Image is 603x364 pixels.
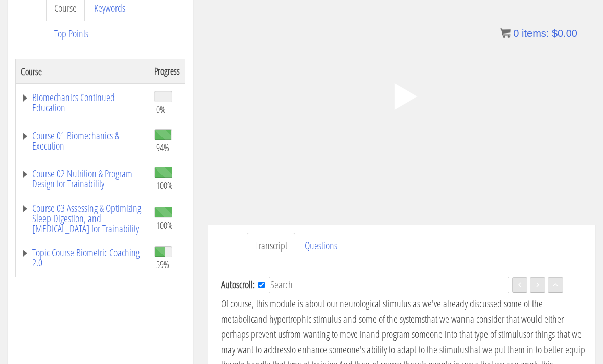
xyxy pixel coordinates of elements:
a: Course 02 Nutrition & Program Design for Trainability [21,169,144,189]
span: from wanting to move in [286,328,366,342]
span: and hypertrophic stimulus and some of the systems [254,312,425,326]
a: Course 03 Assessing & Optimizing Sleep Digestion, and [MEDICAL_DATA] for Trainability [21,204,144,234]
span: 100% [156,180,173,191]
bdi: 0.00 [552,28,577,39]
span: 0% [156,104,166,115]
span: items: [522,28,549,39]
input: Search [269,277,509,294]
span: 100% [156,220,173,231]
span: and program someone into that type of stimulus [366,328,526,342]
th: Progress [149,60,185,84]
span: 94% [156,142,169,154]
a: 0 items: $0.00 [500,28,577,39]
a: Questions [296,233,345,259]
a: Topic Course Biometric Coaching 2.0 [21,248,144,269]
span: $ [552,28,558,39]
th: Course [16,60,150,84]
span: 59% [156,259,169,271]
span: to enhance someone's ability to adapt to the stimulus [290,343,468,357]
a: Course 01 Biomechanics & Execution [21,131,144,152]
a: Biomechanics Continued Education [21,93,144,113]
a: Top Points [46,21,97,47]
span: 0 [513,28,519,39]
v: Of course, this module is about our neurological stimulus [221,297,411,311]
a: Transcript [247,233,295,259]
img: icon11.png [500,28,511,38]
